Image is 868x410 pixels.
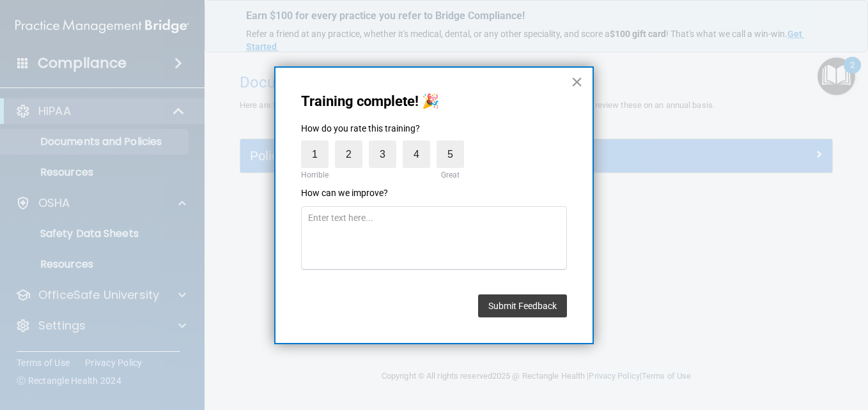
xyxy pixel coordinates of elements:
[301,140,329,168] label: 1
[301,93,567,110] p: Training complete! 🎉
[301,123,567,135] p: How do you rate this training?
[335,140,362,168] label: 2
[571,72,583,92] button: Close
[437,140,464,168] label: 5
[478,294,567,317] button: Submit Feedback
[298,168,332,182] div: Horrible
[403,140,430,168] label: 4
[301,187,567,200] p: How can we improve?
[369,140,396,168] label: 3
[437,168,464,182] div: Great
